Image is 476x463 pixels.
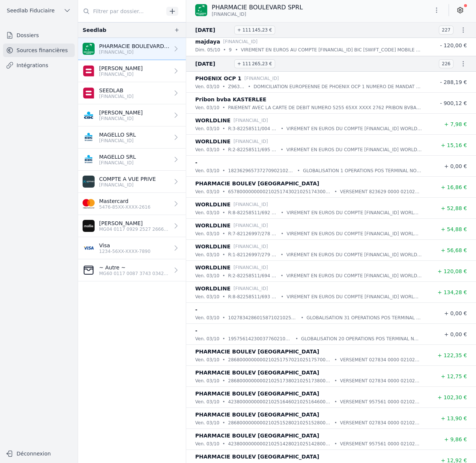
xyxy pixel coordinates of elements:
div: • [334,188,337,195]
span: + 102,30 € [437,394,467,400]
p: ven. 03/10 [195,188,219,195]
p: PHARMACIE BOULEVARD SPRL [99,42,169,50]
div: • [222,167,225,174]
p: ven. 03/10 [195,398,219,406]
p: WORLDLINE [195,221,230,230]
div: • [222,188,225,195]
p: GLOBALISATION 31 OPERATIONS POS TERMINAL NO 027834 DATE : [DATE] REFERENCE BANQUE : 2510031919072... [307,314,422,322]
span: + 54,88 € [441,226,467,232]
p: [FINANCIAL_ID] [233,201,268,208]
p: MAGELLO SRL [99,153,136,161]
p: Z9632747140 5093011159 [228,83,245,90]
div: • [334,440,337,448]
p: PHARMACIE BOULEV [GEOGRAPHIC_DATA] [195,452,319,461]
p: R:8-82258511/693 MC 14847594 REM:0001789 BRT:0000136,98EUR C:00002,70 01/10 [228,293,278,301]
a: ~ Autre ~ MG60 0117 0087 3743 0342 8285 705 [78,259,186,281]
p: ven. 03/10 [195,125,219,132]
p: [FINANCIAL_ID] [99,49,169,55]
p: 19575614230037760210259726640210258PHARMACIE [GEOGRAPHIC_DATA] [228,335,292,343]
p: [PERSON_NAME] [99,219,169,227]
p: ven. 03/10 [195,377,219,385]
div: • [222,146,225,153]
img: visa.png [83,242,95,254]
div: • [295,335,298,343]
span: [DATE] [195,26,231,35]
p: ven. 03/10 [195,440,219,448]
a: COMPTE A VUE PRIVE [FINANCIAL_ID] [78,171,186,193]
span: + 0,00 € [444,331,467,337]
p: WORLDLINE [195,284,230,293]
p: ven. 03/10 [195,251,219,259]
img: BNP_BE_BUSINESS_GEBABEBB.png [83,43,95,55]
p: ven. 03/10 [195,356,219,364]
img: qv5pP6IyH5pkUJsKlgG23E4RbBM.avif [83,220,95,232]
div: • [301,314,303,322]
div: • [222,104,225,111]
p: ven. 03/10 [195,209,219,216]
p: ven. 03/10 [195,167,219,174]
div: • [222,356,225,364]
p: [PERSON_NAME] [99,109,143,116]
a: SEEDLAB [FINANCIAL_ID] [78,82,186,104]
span: + 9,86 € [444,436,467,442]
span: [FINANCIAL_ID] [212,11,246,17]
span: + 13,90 € [441,415,467,421]
a: [PERSON_NAME] [FINANCIAL_ID] [78,60,186,82]
div: • [297,167,300,174]
span: Seedlab Fiduciaire [7,7,55,14]
p: VIREMENT EN EUROS DU COMPTE [FINANCIAL_ID] WORLDLINE COMMUNICATION: R:8-82258511/692 MC 14847594 ... [286,209,422,216]
p: R:2-82258511/694 VI 14847594 REM:0001788 BRT:0000121,55EUR C:00001,47 01/10 [228,272,278,280]
p: 5476-85XX-XXXX-2616 [99,204,151,210]
button: Déconnexion [3,448,75,460]
div: • [222,419,225,427]
a: Sources financières [3,44,75,57]
a: [PERSON_NAME] MG04 0117 0929 2527 2666 4656 798 [78,215,186,237]
span: + 16,86 € [441,184,467,190]
img: imageedit_2_6530439554.png [83,198,95,210]
a: MAGELLO SRL [FINANCIAL_ID] [78,126,186,149]
span: + 0,00 € [444,163,467,169]
p: PAIEMENT AVEC LA CARTE DE DEBIT NUMERO 5255 65XX XXXX 2762 PRIBON BVBA KASTERLEE [DATE] BANCONTAC... [228,104,422,111]
span: + 0,00 € [444,310,467,316]
p: [FINANCIAL_ID] [99,116,143,122]
p: 423800000000021025142802102514280000000000000000 00001725100001725100000000000000000 1666957561 2... [228,440,331,448]
p: dim. 05/10 [195,46,220,54]
a: PHARMACIE BOULEVARD SPRL [FINANCIAL_ID] [78,38,186,60]
span: + 111 265,23 € [234,59,275,68]
p: [FINANCIAL_ID] [233,243,268,250]
p: PHARMACIE BOULEVARD SPRL [212,3,303,12]
a: Visa 1234-56XX-XXXX-7890 [78,237,186,259]
p: WORLDLINE [195,137,230,146]
div: • [222,230,225,238]
img: CleanShot-202025-05-26-20at-2016.10.27-402x.png [83,264,95,276]
p: VERSEMENT 957561 0000 02102025 423 REFERENCE BANQUE : 2510031016250093 DATE VALEUR : [DATE] [340,440,422,448]
span: - 120,00 € [440,42,467,48]
p: [FINANCIAL_ID] [223,38,258,45]
div: • [281,125,283,132]
p: 657800000000021025174302102517430000000000000000 00037270900037270900000000000000000 1666823629 2... [228,188,331,195]
p: 1234-56XX-XXXX-7890 [99,248,151,254]
p: ven. 03/10 [195,230,219,238]
p: ven. 03/10 [195,83,219,90]
div: • [222,377,225,385]
p: MAGELLO SRL [99,131,136,138]
div: • [334,356,337,364]
p: PHARMACIE BOULEV [GEOGRAPHIC_DATA] [195,179,319,188]
p: ven. 03/10 [195,146,219,153]
p: [FINANCIAL_ID] [233,222,268,229]
div: • [334,419,337,427]
p: ven. 03/10 [195,335,219,343]
p: VERSEMENT 957561 0000 02102025 423 REFERENCE BANQUE : 2510031016250161 DATE VALEUR : [DATE] [340,398,422,406]
span: + 56,68 € [441,247,467,253]
button: Seedlab Fiduciaire [3,5,75,17]
p: 10278342860158710210259820160210258PHARMACIE BOULEV BRUXELLES 000031 [228,314,298,322]
p: 286800000000021025175702102517570000000000000000 00080634700080634700000000000000000 1666027834 2... [228,356,331,364]
div: Seedlab [83,26,106,35]
div: • [281,209,283,216]
div: • [281,146,283,153]
span: 227 [439,26,453,35]
p: WORLDLINE [195,263,230,272]
div: • [281,272,283,280]
div: • [222,125,225,132]
span: 226 [439,59,453,68]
